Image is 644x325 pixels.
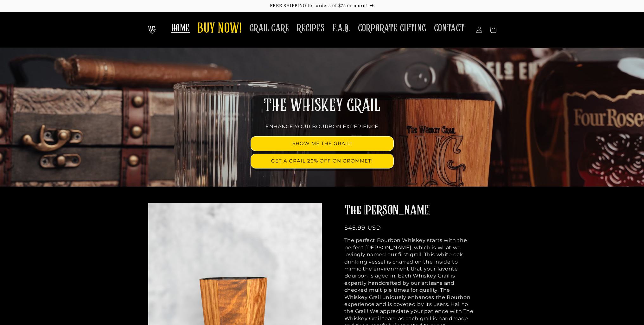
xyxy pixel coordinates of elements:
a: BUY NOW! [194,16,245,41]
img: The Whiskey Grail [148,26,156,34]
span: ENHANCE YOUR BOURBON EXPERIENCE [265,124,379,130]
a: F.A.Q. [328,18,354,38]
a: GRAIL CARE [245,18,293,38]
a: CORPORATE GIFTING [354,18,430,38]
a: GET A GRAIL 20% OFF ON GROMMET! [251,154,393,168]
a: RECIPES [293,18,328,38]
p: FREE SHIPPING for orders of $75 or more! [6,3,638,9]
a: SHOW ME THE GRAIL! [251,137,393,151]
span: HOME [171,22,190,35]
span: $45.99 USD [344,224,381,231]
a: HOME [168,18,194,38]
span: CONTACT [434,22,465,35]
span: F.A.Q. [332,22,350,35]
span: BUY NOW! [197,20,242,38]
span: RECIPES [297,22,325,35]
span: THE WHISKEY GRAIL [264,98,380,114]
a: CONTACT [430,18,469,38]
span: GRAIL CARE [249,22,289,35]
span: CORPORATE GIFTING [358,22,426,35]
h2: The [PERSON_NAME] [344,202,474,219]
